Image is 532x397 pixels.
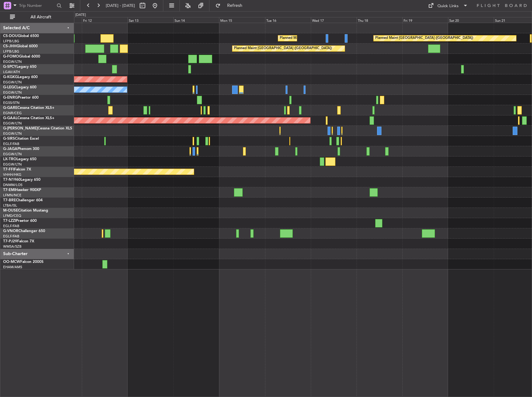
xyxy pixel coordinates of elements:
[3,44,16,48] span: CS-JHH
[3,55,19,58] span: G-FOMO
[3,75,18,79] span: G-KGKG
[3,116,54,120] a: G-GAALCessna Citation XLS+
[3,137,15,141] span: G-SIRS
[3,147,17,151] span: G-JAGA
[222,3,248,8] span: Refresh
[234,44,332,53] div: Planned Maint [GEOGRAPHIC_DATA] ([GEOGRAPHIC_DATA])
[3,172,21,177] a: VHHH/HKG
[3,90,22,95] a: EGGW/LTN
[3,224,19,228] a: EGLF/FAB
[280,34,378,43] div: Planned Maint [GEOGRAPHIC_DATA] ([GEOGRAPHIC_DATA])
[3,44,38,48] a: CS-JHHGlobal 6000
[173,17,219,23] div: Sun 14
[3,260,20,264] span: OO-MCW
[3,260,44,264] a: OO-MCWFalcon 2000S
[3,116,17,120] span: G-GAAL
[3,213,21,218] a: LFMD/CEQ
[3,49,19,54] a: LFPB/LBG
[3,100,20,105] a: EGSS/STN
[437,3,459,9] div: Quick Links
[3,219,16,223] span: T7-LZZI
[3,219,37,223] a: T7-LZZIPraetor 600
[219,17,265,23] div: Mon 15
[448,17,494,23] div: Sat 20
[3,178,40,182] a: T7-N1960Legacy 650
[3,193,21,198] a: LFMN/NCE
[3,106,54,110] a: G-GARECessna Citation XLS+
[3,147,39,151] a: G-JAGAPhenom 300
[3,34,39,38] a: CS-DOUGlobal 6500
[3,59,22,64] a: EGGW/LTN
[19,1,55,10] input: Trip Number
[3,106,17,110] span: G-GARE
[3,65,16,69] span: G-SPCY
[311,17,357,23] div: Wed 17
[3,168,31,171] a: T7-FFIFalcon 7X
[106,3,135,8] span: [DATE] - [DATE]
[128,17,173,23] div: Sat 13
[3,183,22,187] a: DNMM/LOS
[3,131,22,136] a: EGGW/LTN
[3,75,38,79] a: G-KGKGLegacy 600
[375,34,473,43] div: Planned Maint [GEOGRAPHIC_DATA] ([GEOGRAPHIC_DATA])
[3,111,22,115] a: EGNR/CEG
[3,34,18,38] span: CS-DOU
[3,244,21,249] a: WMSA/SZB
[16,15,66,19] span: All Aircraft
[3,121,22,126] a: EGGW/LTN
[3,65,36,69] a: G-SPCYLegacy 650
[3,127,72,130] a: G-[PERSON_NAME]Cessna Citation XLS
[3,55,40,58] a: G-FOMOGlobal 6000
[3,229,45,233] a: G-VNORChallenger 650
[3,157,36,161] a: LX-TROLegacy 650
[3,96,18,100] span: G-ENRG
[3,188,15,192] span: T7-EMI
[3,229,18,233] span: G-VNOR
[3,39,19,44] a: LFPB/LBG
[3,240,17,243] span: T7-PJ29
[357,17,402,23] div: Thu 18
[3,203,17,208] a: LTBA/ISL
[3,157,16,161] span: LX-TRO
[3,96,39,100] a: G-ENRGPraetor 600
[3,209,18,213] span: M-OUSE
[3,265,22,269] a: EHAM/AMS
[402,17,448,23] div: Fri 19
[3,137,39,141] a: G-SIRSCitation Excel
[3,162,22,167] a: EGGW/LTN
[3,142,19,146] a: EGLF/FAB
[7,12,68,22] button: All Aircraft
[3,86,16,89] span: G-LEGC
[3,178,21,182] span: T7-N1960
[3,86,36,89] a: G-LEGCLegacy 600
[3,127,38,130] span: G-[PERSON_NAME]
[82,17,128,23] div: Fri 12
[3,152,22,156] a: EGGW/LTN
[3,198,16,202] span: T7-BRE
[265,17,311,23] div: Tue 16
[3,198,43,202] a: T7-BREChallenger 604
[3,240,34,243] a: T7-PJ29Falcon 7X
[3,234,19,239] a: EGLF/FAB
[3,188,41,192] a: T7-EMIHawker 900XP
[75,12,86,18] div: [DATE]
[3,80,22,85] a: EGGW/LTN
[425,1,471,11] button: Quick Links
[3,70,20,74] a: LGAV/ATH
[3,168,14,171] span: T7-FFI
[212,1,250,11] button: Refresh
[3,209,48,213] a: M-OUSECitation Mustang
